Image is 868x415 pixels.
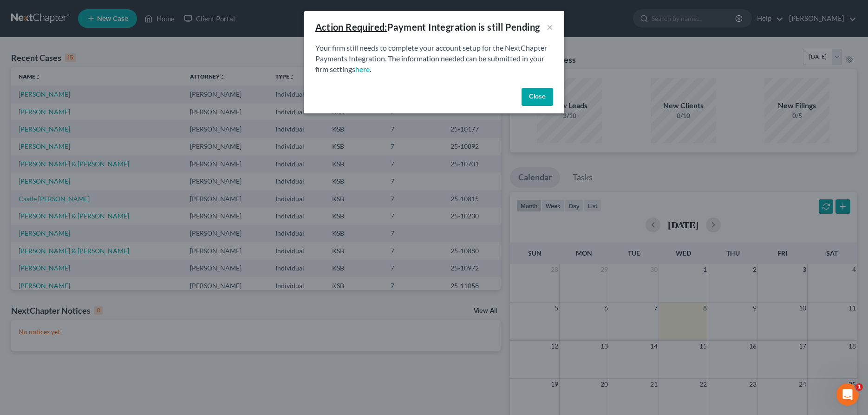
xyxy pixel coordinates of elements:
[315,21,387,33] u: Action Required:
[547,21,553,33] button: ×
[315,20,540,33] div: Payment Integration is still Pending
[315,43,553,75] p: Your firm still needs to complete your account setup for the NextChapter Payments Integration. Th...
[522,88,553,106] button: Close
[836,383,859,406] iframe: Intercom live chat
[355,65,370,73] a: here
[855,383,863,391] span: 1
